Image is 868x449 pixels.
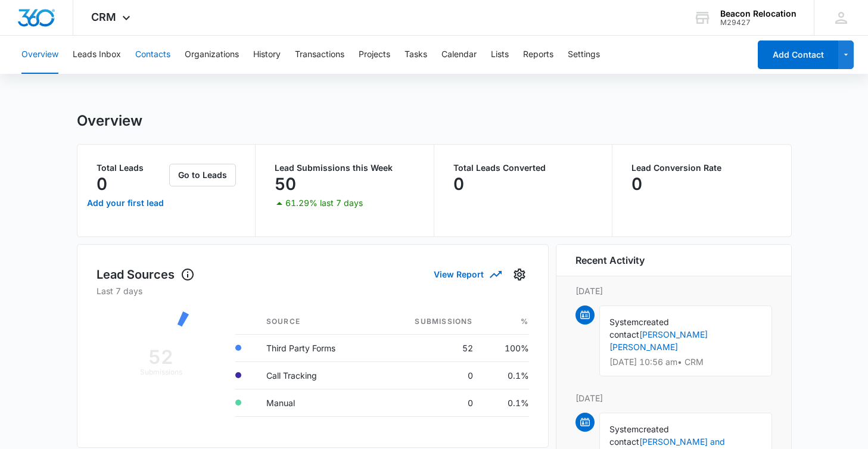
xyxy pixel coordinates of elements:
h1: Lead Sources [97,266,195,283]
span: created contact [609,317,669,339]
button: Projects [359,36,390,74]
th: Submissions [377,309,483,335]
span: created contact [609,424,669,447]
p: 61.29% last 7 days [285,199,363,207]
button: Contacts [135,36,170,74]
td: 0 [377,389,483,416]
button: Tasks [405,36,427,74]
span: System [609,317,639,327]
button: View Report [434,264,500,285]
p: 0 [97,174,107,194]
a: Add your first lead [85,189,167,217]
button: History [253,36,281,74]
button: Transactions [295,36,344,74]
p: [DATE] [575,285,772,297]
td: Call Tracking [257,361,377,389]
button: Go to Leads [169,164,236,186]
td: 0.1% [483,361,529,389]
p: Last 7 days [97,285,529,297]
button: Reports [523,36,553,74]
button: Overview [21,36,58,74]
span: CRM [91,11,116,23]
h1: Overview [77,112,142,130]
td: Manual [257,389,377,416]
p: Total Leads [97,164,167,172]
p: 0 [453,174,464,194]
h6: Recent Activity [575,253,645,267]
p: 50 [275,174,296,194]
p: Total Leads Converted [453,164,593,172]
th: Source [257,309,377,335]
p: [DATE] [575,392,772,404]
span: System [609,424,639,434]
a: Go to Leads [169,170,236,180]
td: 52 [377,334,483,361]
button: Lists [491,36,509,74]
p: Lead Submissions this Week [275,164,415,172]
button: Calendar [441,36,477,74]
p: 0 [631,174,642,194]
td: 0.1% [483,389,529,416]
td: Third Party Forms [257,334,377,361]
button: Settings [510,265,529,284]
a: [PERSON_NAME] [PERSON_NAME] [609,329,708,352]
button: Organizations [185,36,239,74]
button: Add Contact [758,40,838,69]
button: Leads Inbox [73,36,121,74]
p: Lead Conversion Rate [631,164,772,172]
button: Settings [568,36,600,74]
div: account name [720,9,797,18]
div: account id [720,18,797,27]
th: % [483,309,529,335]
td: 100% [483,334,529,361]
td: 0 [377,361,483,389]
p: [DATE] 10:56 am • CRM [609,358,762,366]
